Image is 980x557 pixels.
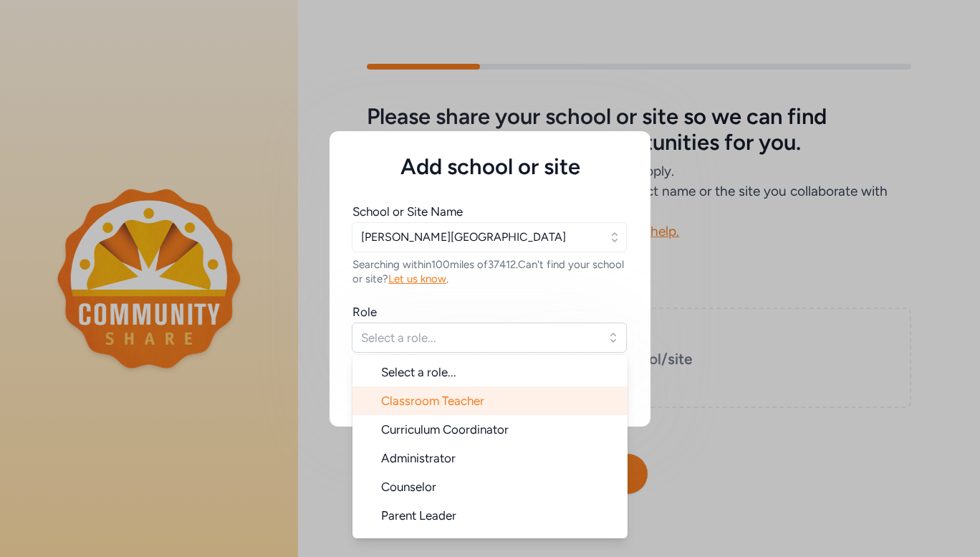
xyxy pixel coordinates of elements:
[381,480,436,494] span: Counselor
[381,394,484,408] span: Classroom Teacher
[381,422,509,437] span: Curriculum Coordinator
[381,537,412,551] span: Other
[352,222,627,252] input: Enter school name...
[352,203,463,220] div: School or Site Name
[352,303,377,320] div: Role
[381,363,616,381] span: Select a role...
[352,355,628,538] ul: Select a role...
[352,257,628,286] div: Searching within 100 miles of 37412 . Can't find your school or site? .
[381,451,456,465] span: Administrator
[352,323,627,353] button: Select a role...
[361,329,597,346] span: Select a role...
[352,154,628,180] h5: Add school or site
[381,508,456,523] span: Parent Leader
[388,272,446,285] span: Let us know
